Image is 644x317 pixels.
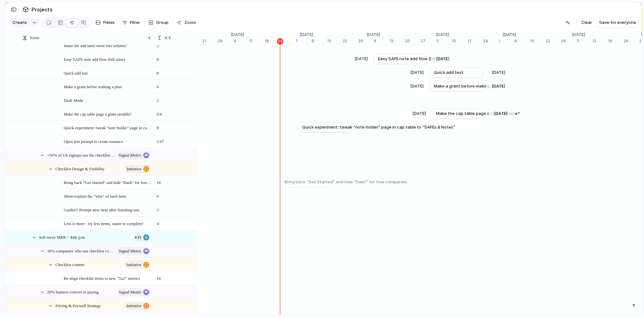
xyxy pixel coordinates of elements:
span: [DATE] [227,32,248,38]
span: Name [30,35,40,41]
span: Bring back “Get Started” and hide “Dash” for free companies [64,179,152,186]
div: 11 [249,38,265,44]
button: Fields [93,18,117,28]
span: [DATE] [296,32,317,38]
div: 27 [421,38,432,44]
div: 12 [592,38,608,44]
div: [DATE] [486,69,512,76]
div: [DATE] [489,110,515,117]
span: 20% banners convert to paying [47,288,99,295]
div: 17 [468,38,483,44]
div: [DATE] [431,56,457,62]
div: 19 [608,38,624,44]
span: [DATE] [568,32,589,38]
button: Save for everyone [597,18,639,28]
span: >50% of US signups use the checklist in 24 hours [47,151,115,158]
div: 1 [296,38,311,44]
button: Zoom [174,18,198,28]
div: 25 [277,38,283,45]
span: Make the cap table page a giant airtable? [64,110,132,117]
div: [DATE] [410,110,428,117]
a: Make a grant before making a plan [434,81,479,91]
div: 15 [327,38,343,44]
div: 29 [358,38,363,44]
div: 1 [499,38,514,44]
div: 24 [483,38,499,44]
span: Clear [581,19,592,26]
span: Self-serve MRR > $4K p/m [39,233,85,241]
div: 15 [530,38,546,44]
a: Quick experiment: tweak “note holder” page in cap table to “SAFEs & Notes” [302,123,347,132]
span: 2.67 [154,135,167,145]
span: Signal Metric [119,288,141,297]
span: Make the add table more like airtable? [64,42,127,49]
div: 8 [514,38,530,44]
span: 8 [154,67,161,76]
div: 28 [218,38,227,44]
span: Open text prompt to create issuance [64,137,123,145]
span: 0.6 [154,108,164,117]
span: 8 [154,53,161,63]
span: Checklist content [55,261,84,268]
span: Create [12,19,27,26]
div: 29 [561,38,568,44]
div: 10 [452,38,468,44]
span: Easy SAFE note add flow (kill raise) [64,55,125,63]
div: [DATE] [352,56,370,62]
a: Make the cap table page a giant airtable? [436,109,481,118]
span: [DATE] [363,32,384,38]
span: Make a grant before making a plan [434,83,503,89]
span: 4 [154,217,161,227]
span: 2 [154,203,161,213]
span: [DATE] [432,32,453,38]
span: Make the cap table page a giant airtable? [436,110,520,117]
span: 2 [154,94,161,104]
span: 10% companies who use checklist convert [DATE] [47,247,115,254]
span: Quick experiment: tweak “note holder” page in cap table to “SAFEs & Notes” [302,124,455,130]
span: Make a grant before making a plan [64,83,122,90]
div: 8 [311,38,327,44]
span: Checklist Design & Visibility [55,165,104,172]
span: Save for everyone [599,19,636,26]
button: KPI [132,233,151,242]
span: Group [156,19,168,26]
span: 6 [154,80,161,90]
div: 3 [436,38,452,44]
span: Signal Metric [119,247,141,256]
span: ICE [165,35,171,41]
button: Signal Metric [117,247,151,255]
span: Draft Mode [64,96,83,104]
div: 22 [343,38,358,44]
span: Fields [103,19,115,26]
button: Signal Metric [117,288,151,296]
div: 21 [202,38,218,44]
span: 16 [154,176,163,186]
div: 18 [265,38,280,44]
span: initiative [126,260,141,269]
div: 22 [546,38,561,44]
button: Group [145,18,172,28]
span: Signal Metric [119,151,141,160]
button: Filter [120,18,143,28]
span: Quick add test [434,69,463,76]
div: 13 [390,38,405,44]
button: Signal Metric [117,151,151,159]
div: [DATE] [408,83,426,89]
button: initiative [124,261,151,269]
span: Re-align checklist items to new “5x2” metrics [64,274,140,282]
span: Quick experiment: tweak “note holder” page in cap table to “SAFEs & Notes” [64,124,152,131]
span: Filter [130,19,140,26]
span: Easy SAFE note add flow (kill raise) [378,56,447,62]
span: KPI [135,233,141,242]
span: 8 [154,121,161,131]
span: Projects [30,4,54,15]
a: Bring back “Get Started” and hide “Dash” for free companies [284,177,330,187]
span: initiative [126,165,141,173]
span: 16 [154,272,163,282]
div: 4 [233,38,249,44]
div: 26 [624,38,637,44]
button: initiative [124,302,151,310]
span: [DATE] [499,32,520,38]
div: 20 [405,38,421,44]
span: Less is more - try less items, easier to complete! [64,220,144,227]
